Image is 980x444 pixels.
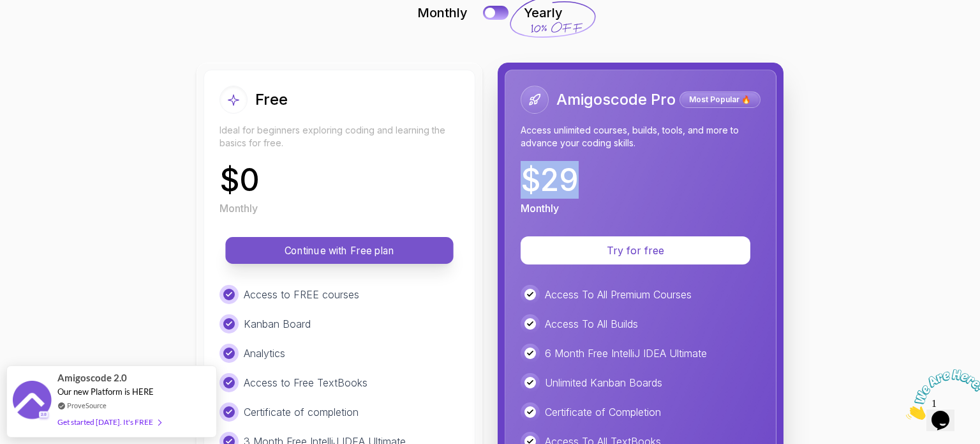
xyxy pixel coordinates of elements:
[901,364,980,425] iframe: chat widget
[556,89,676,110] h2: Amigoscode Pro
[681,93,759,106] p: Most Popular 🔥
[219,165,260,195] p: $ 0
[521,124,761,149] p: Access unlimited courses, builds, tools, and more to advance your coding skills.
[219,124,459,149] p: Ideal for beginners exploring coding and learning the basics for free.
[219,201,258,216] p: Monthly
[545,375,662,390] p: Unlimited Kanban Boards
[521,236,750,264] button: Try for free
[417,4,468,22] p: Monthly
[225,237,453,264] button: Continue with Free plan
[545,404,661,420] p: Certificate of Completion
[545,346,707,361] p: 6 Month Free IntelliJ IDEA Ultimate
[521,201,559,216] p: Monthly
[67,401,107,410] a: ProveSource
[244,375,367,390] p: Access to Free TextBooks
[545,287,692,302] p: Access To All Premium Courses
[244,346,285,361] p: Analytics
[536,243,735,258] p: Try for free
[244,316,311,332] p: Kanban Board
[244,404,359,420] p: Certificate of completion
[240,243,439,258] p: Continue with Free plan
[545,316,638,332] p: Access To All Builds
[5,5,10,16] span: 1
[5,5,84,56] img: Chat attention grabber
[57,387,154,397] span: Our new Platform is HERE
[57,415,161,429] div: Get started [DATE]. It's FREE
[13,381,51,422] img: provesource social proof notification image
[57,371,127,385] span: Amigoscode 2.0
[521,165,579,195] p: $ 29
[244,287,359,302] p: Access to FREE courses
[255,89,288,110] h2: Free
